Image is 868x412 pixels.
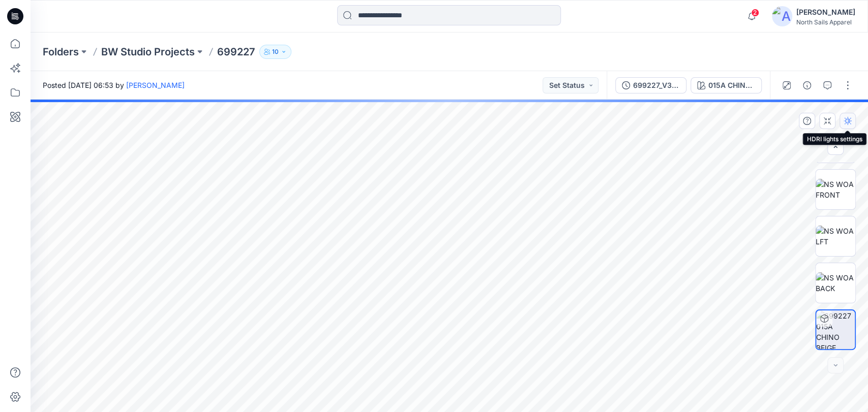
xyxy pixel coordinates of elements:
[101,45,195,59] a: BW Studio Projects
[751,9,759,17] span: 2
[816,179,855,200] img: NS WOA FRONT
[796,18,855,26] div: North Sails Apparel
[691,77,762,93] button: 015A CHINO BEIGE MELANGE+ 0105 MARSHMALLOW
[615,77,686,93] button: 699227_V3 with 3D object
[816,310,855,349] img: 699227 015A CHINO BEIGE MELANGE+ 0105 MARSHMALLOW
[708,80,755,91] div: 015A CHINO BEIGE MELANGE+ 0105 MARSHMALLOW
[772,6,792,26] img: avatar
[816,226,855,247] img: NS WOA LFT
[259,45,291,59] button: 10
[799,77,815,93] button: Details
[43,80,185,90] span: Posted [DATE] 06:53 by
[217,45,255,59] p: 699227
[816,272,855,294] img: NS WOA BACK
[43,45,79,59] a: Folders
[796,6,855,18] div: [PERSON_NAME]
[633,80,680,91] div: 699227_V3 with 3D object
[272,46,279,57] p: 10
[126,81,185,89] a: [PERSON_NAME]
